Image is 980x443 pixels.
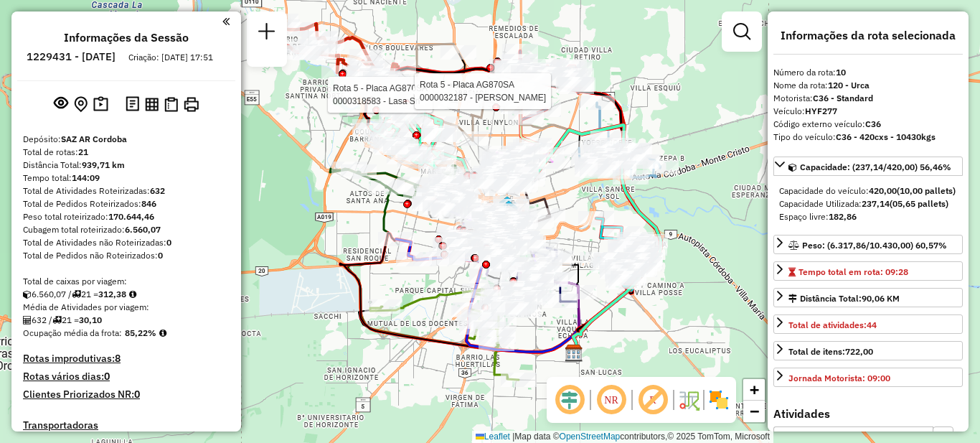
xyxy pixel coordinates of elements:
div: Tempo total: [23,172,230,185]
span: Peso: (6.317,86/10.430,00) 60,57% [802,240,947,251]
div: Capacidade: (237,14/420,00) 56,46% [773,179,963,229]
strong: 44 [867,320,877,330]
button: Centralizar mapa no depósito ou ponto de apoio [71,93,90,116]
div: Total de caixas por viagem: [23,275,230,288]
strong: C36 - Standard [813,93,873,103]
div: Total de Pedidos Roteirizados: [23,197,230,210]
i: Total de rotas [72,290,81,299]
strong: (05,65 pallets) [890,198,948,209]
button: Exibir sessão original [51,93,71,116]
img: SAZ AR Cordoba [565,344,583,363]
span: + [750,381,759,398]
a: Total de atividades:44 [773,314,963,334]
span: Tempo total em rota: 09:28 [798,266,908,277]
a: OpenStreetMap [560,432,621,442]
img: Exibir/Ocultar setores [707,388,730,411]
h4: Atividades [773,407,963,421]
img: UDC - Córdoba [499,200,518,218]
a: Distância Total:90,06 KM [773,288,963,307]
strong: 312,38 [98,289,126,299]
strong: C36 [865,118,881,129]
strong: 8 [115,352,121,365]
div: 6.560,07 / 21 = [23,288,230,301]
div: Média de Atividades por viagem: [23,301,230,314]
em: Média calculada utilizando a maior ocupação (%Peso ou %Cubagem) de cada rota da sessão. Rotas cro... [159,329,166,337]
strong: 85,22% [125,327,156,338]
span: Ocultar NR [594,383,628,417]
strong: 722,00 [845,346,873,357]
span: 90,06 KM [862,293,900,304]
span: Ocupação média da frota: [23,327,122,338]
strong: 632 [150,185,165,196]
strong: (10,00 pallets) [897,185,956,196]
strong: 0 [166,237,171,248]
div: Motorista: [773,92,963,105]
img: UDC Cordoba [498,195,517,214]
div: Depósito: [23,133,230,146]
button: Visualizar relatório de Roteirização [142,94,161,113]
div: Nome da rota: [773,79,963,92]
h4: Informações da rota selecionada [773,29,963,42]
strong: 6.560,07 [125,224,161,235]
strong: 939,71 km [82,159,125,170]
h4: Rotas vários dias: [23,370,230,383]
div: Jornada Motorista: 09:00 [788,372,890,385]
div: Espaço livre: [779,210,957,223]
strong: 846 [141,198,156,209]
button: Imprimir Rotas [181,94,202,115]
img: Fluxo de ruas [677,388,700,411]
div: 632 / 21 = [23,314,230,327]
a: Total de itens:722,00 [773,341,963,360]
span: Ocultar deslocamento [552,383,587,417]
strong: 170.644,46 [108,211,154,222]
strong: 120 - Urca [828,80,870,90]
button: Visualizar Romaneio [161,94,181,115]
button: Logs desbloquear sessão [123,93,142,116]
i: Total de Atividades [23,316,32,325]
div: Tipo do veículo: [773,131,963,144]
div: Total de rotas: [23,146,230,159]
button: Painel de Sugestão [90,93,111,116]
div: Total de Atividades não Roteirizadas: [23,236,230,249]
h4: Rotas improdutivas: [23,353,230,365]
div: Map data © contributors,© 2025 TomTom, Microsoft [472,431,773,443]
div: Código externo veículo: [773,118,963,131]
a: Tempo total em rota: 09:28 [773,261,963,281]
a: Exibir filtros [727,17,756,46]
strong: 420,00 [869,185,897,196]
div: Capacidade Utilizada: [779,197,957,210]
a: Zoom in [743,379,765,401]
h6: 1229431 - [DATE] [27,50,116,63]
div: Total de Pedidos não Roteirizados: [23,249,230,262]
strong: 144:09 [72,172,100,183]
div: Total de itens: [788,345,873,358]
strong: 0 [104,370,110,383]
a: Leaflet [476,432,510,442]
strong: 0 [158,250,163,261]
strong: C36 - 420cxs - 10430kgs [836,131,936,142]
div: Peso total roteirizado: [23,210,230,223]
h4: Informações da Sessão [64,31,189,45]
strong: 237,14 [862,198,890,209]
span: Total de atividades: [788,320,877,330]
div: Veículo: [773,105,963,118]
div: Capacidade do veículo: [779,185,957,197]
span: Exibir rótulo [636,383,670,417]
a: Peso: (6.317,86/10.430,00) 60,57% [773,235,963,254]
a: Zoom out [743,401,765,422]
a: Capacidade: (237,14/420,00) 56,46% [773,157,963,176]
a: Jornada Motorista: 09:00 [773,368,963,387]
strong: 30,10 [79,314,102,325]
div: Cubagem total roteirizado: [23,223,230,236]
a: Clique aqui para minimizar o painel [222,13,230,29]
h4: Clientes Priorizados NR: [23,388,230,401]
strong: 10 [836,67,846,78]
div: Total de Atividades Roteirizadas: [23,185,230,197]
div: Criação: [DATE] 17:51 [123,51,219,64]
i: Cubagem total roteirizado [23,290,32,299]
span: − [750,402,759,420]
strong: 182,86 [829,211,857,222]
a: Nova sessão e pesquisa [253,17,281,50]
strong: SAZ AR Cordoba [61,134,127,144]
span: | [512,432,514,442]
